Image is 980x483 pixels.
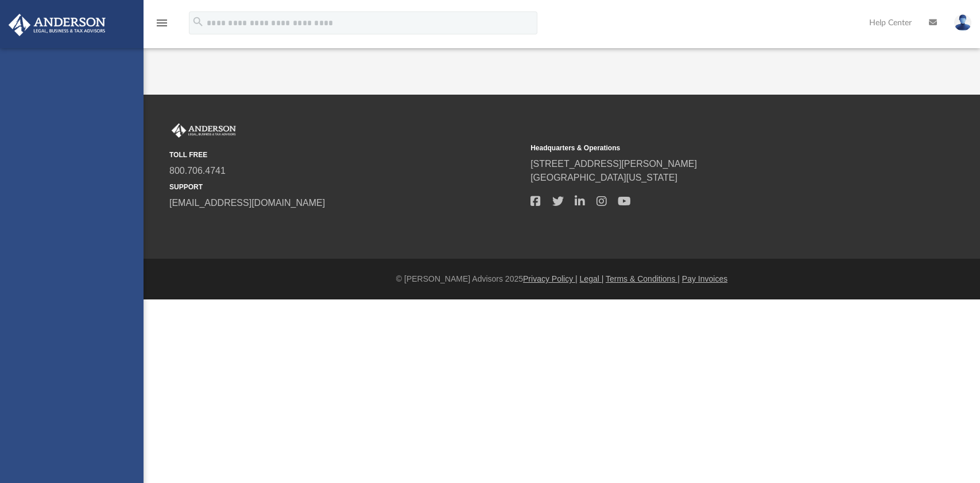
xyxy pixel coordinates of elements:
img: User Pic [954,14,971,31]
a: menu [155,22,169,30]
i: menu [155,16,169,30]
a: Legal | [580,274,604,283]
small: TOLL FREE [169,150,522,160]
i: search [192,15,204,28]
img: Anderson Advisors Platinum Portal [169,123,238,138]
small: SUPPORT [169,182,522,192]
a: Pay Invoices [682,274,727,283]
a: Privacy Policy | [523,274,578,283]
img: Anderson Advisors Platinum Portal [5,14,109,36]
a: 800.706.4741 [169,166,226,176]
a: [EMAIL_ADDRESS][DOMAIN_NAME] [169,198,325,208]
a: [STREET_ADDRESS][PERSON_NAME] [530,159,697,169]
a: [GEOGRAPHIC_DATA][US_STATE] [530,173,677,182]
div: © [PERSON_NAME] Advisors 2025 [144,273,980,285]
small: Headquarters & Operations [530,143,884,153]
a: Terms & Conditions | [606,274,680,283]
